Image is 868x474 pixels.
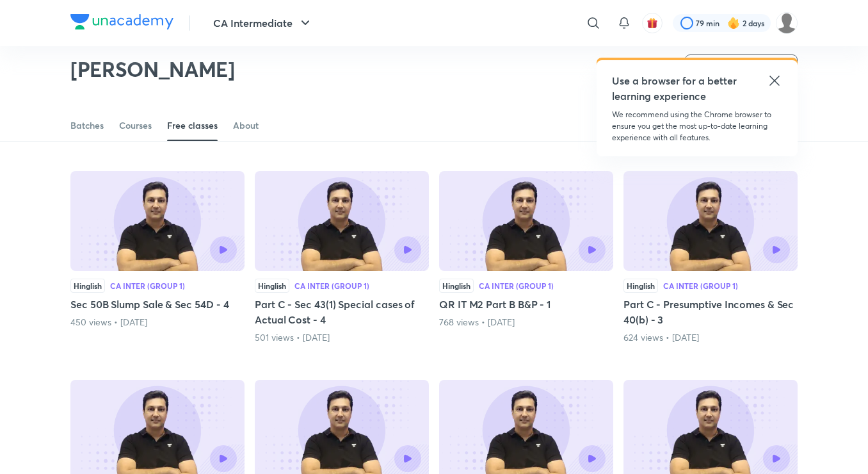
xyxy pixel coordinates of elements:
button: avatar [642,13,663,33]
p: We recommend using the Chrome browser to ensure you get the most up-to-date learning experience w... [612,109,782,143]
img: streak [727,17,740,29]
div: 768 views • 7 months ago [439,316,613,329]
div: Part C - Sec 43(1) Special cases of Actual Cost - 4 [255,171,429,344]
h5: Part C - Sec 43(1) Special cases of Actual Cost - 4 [255,297,429,327]
div: Sec 50B Slump Sale & Sec 54D - 4 [70,171,245,344]
a: About [233,110,259,141]
div: CA Inter (Group 1) [110,282,185,290]
h5: Part C - Presumptive Incomes & Sec 40(b) - 3 [623,297,798,327]
img: Soumee [776,12,798,34]
a: Free classes [167,110,218,141]
div: Part C - Presumptive Incomes & Sec 40(b) - 3 [623,171,798,344]
h5: Sec 50B Slump Sale & Sec 54D - 4 [70,297,245,312]
div: Batches [70,119,104,132]
div: About [233,119,259,132]
div: Hinglish [255,279,289,293]
div: 501 views • 7 months ago [255,331,429,344]
div: Free classes [167,119,218,132]
a: Company Logo [70,14,173,33]
div: Hinglish [623,279,658,293]
h5: QR IT M2 Part B B&P - 1 [439,297,613,312]
img: Company Logo [70,14,173,29]
div: CA Inter (Group 1) [294,282,369,290]
div: Courses [119,119,152,132]
div: CA Inter (Group 1) [479,282,554,290]
h5: Use a browser for a better learning experience [612,73,739,104]
button: CA Intermediate [205,10,321,36]
div: Hinglish [439,279,474,293]
div: Hinglish [70,279,105,293]
h2: [PERSON_NAME] [70,56,235,82]
img: avatar [647,17,658,29]
a: Courses [119,110,152,141]
a: Batches [70,110,104,141]
div: 624 views • 7 months ago [623,331,798,344]
button: Following [685,54,798,80]
div: 450 views • 7 months ago [70,316,245,329]
div: CA Inter (Group 1) [663,282,738,290]
div: QR IT M2 Part B B&P - 1 [439,171,613,344]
